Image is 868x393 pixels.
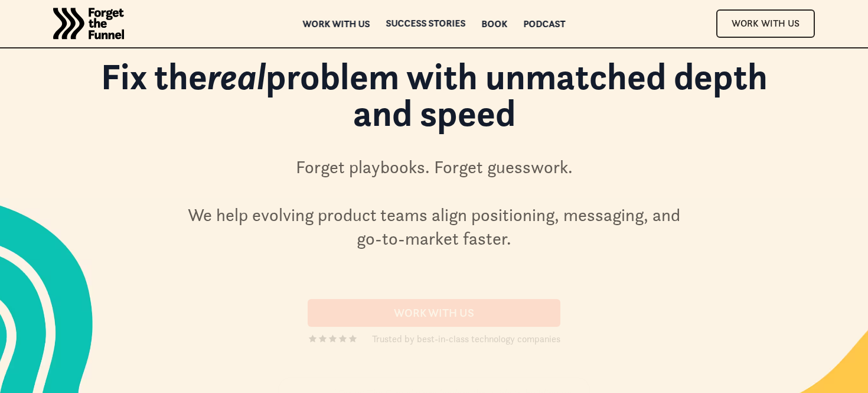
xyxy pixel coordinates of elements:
[322,306,546,320] div: Work With us
[372,332,560,346] div: Trusted by best-in-class technology companies
[183,155,685,251] div: Forget playbooks. Forget guesswork. We help evolving product teams align positioning, messaging, ...
[482,20,508,28] a: Book
[386,20,466,28] a: Success Stories
[308,299,560,327] a: Work With us
[524,20,566,28] a: Podcast
[207,53,266,99] em: real
[386,19,466,27] div: Success Stories
[80,58,788,144] h1: Fix the problem with unmatched depth and speed
[716,9,815,37] a: Work With Us
[303,20,370,28] a: Work with us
